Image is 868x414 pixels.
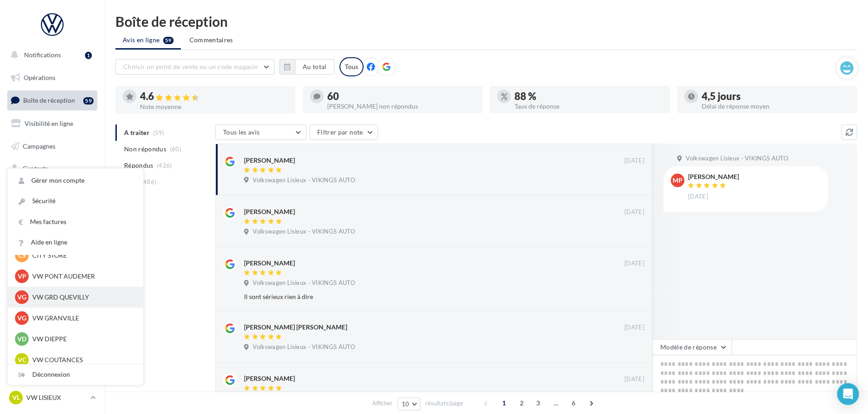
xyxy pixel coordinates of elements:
[17,314,26,323] span: VG
[497,396,511,410] span: 1
[18,355,26,364] span: VC
[215,125,306,140] button: Tous les avis
[115,59,274,75] button: Choisir un point de vente ou un code magasin
[566,396,581,410] span: 6
[372,399,393,408] span: Afficher
[425,399,463,408] span: résultats/page
[17,334,26,344] span: VD
[8,364,143,385] div: Déconnexion
[32,334,132,344] p: VW DIEPPE
[702,103,850,110] div: Délai de réponse moyen
[24,74,55,81] span: Opérations
[244,323,347,332] div: [PERSON_NAME] [PERSON_NAME]
[253,343,355,351] span: Volkswagen Lisieux - VIKINGS AUTO
[624,259,644,268] span: [DATE]
[327,103,475,110] div: [PERSON_NAME] non répondus
[32,272,132,281] p: VW PONT AUDEMER
[32,251,132,260] p: CITY STORE
[339,57,364,76] div: Tous
[8,170,143,191] a: Gérer mon compte
[26,393,87,402] p: VW LISIEUX
[170,145,181,153] span: (60)
[23,96,75,104] span: Boîte de réception
[157,162,172,169] span: (426)
[253,176,355,185] span: Volkswagen Lisieux - VIKINGS AUTO
[32,293,132,302] p: VW GRD QUEVILLY
[23,142,55,150] span: Campagnes
[244,207,295,216] div: [PERSON_NAME]
[8,212,143,232] a: Mes factures
[8,191,143,211] a: Sécurité
[5,68,99,87] a: Opérations
[5,257,99,284] a: Campagnes DataOnDemand
[688,174,739,180] div: [PERSON_NAME]
[624,375,644,384] span: [DATE]
[253,279,355,287] span: Volkswagen Lisieux - VIKINGS AUTO
[190,35,233,45] span: Commentaires
[140,91,288,102] div: 4.6
[309,125,378,140] button: Filtrer par note
[702,91,850,101] div: 4,5 jours
[223,128,260,136] span: Tous les avis
[24,51,61,59] span: Notifications
[25,120,73,127] span: Visibilité en ligne
[514,103,663,110] div: Taux de réponse
[32,355,132,364] p: VW COUTANCES
[514,396,529,410] span: 2
[5,90,99,110] a: Boîte de réception59
[244,156,295,165] div: [PERSON_NAME]
[686,155,788,163] span: Volkswagen Lisieux - VIKINGS AUTO
[140,104,288,110] div: Note moyenne
[624,157,644,165] span: [DATE]
[115,15,857,28] div: Boîte de réception
[688,193,708,201] span: [DATE]
[123,63,258,70] span: Choisir un point de vente ou un code magasin
[244,374,295,383] div: [PERSON_NAME]
[23,165,48,172] span: Contacts
[244,259,295,268] div: [PERSON_NAME]
[402,400,409,408] span: 10
[5,114,99,133] a: Visibilité en ligne
[7,389,97,406] a: VL VW LISIEUX
[5,45,95,65] button: Notifications 1
[398,398,421,410] button: 10
[531,396,545,410] span: 3
[18,272,26,281] span: VP
[514,91,663,101] div: 88 %
[837,383,859,405] div: Open Intercom Messenger
[8,232,143,253] a: Aide en ligne
[5,227,99,254] a: PLV et print personnalisable
[253,228,355,236] span: Volkswagen Lisieux - VIKINGS AUTO
[653,339,732,355] button: Modèle de réponse
[124,145,166,154] span: Non répondus
[549,396,563,410] span: ...
[18,251,26,260] span: CS
[327,91,475,101] div: 60
[279,59,334,75] button: Au total
[5,182,99,201] a: Médiathèque
[624,324,644,332] span: [DATE]
[83,97,94,105] div: 59
[295,59,334,75] button: Au total
[5,137,99,156] a: Campagnes
[624,208,644,216] span: [DATE]
[141,178,157,185] span: (486)
[85,52,92,59] div: 1
[673,176,683,185] span: MP
[32,314,132,323] p: VW GRANVILLE
[5,159,99,178] a: Contacts
[124,161,154,170] span: Répondus
[5,205,99,224] a: Calendrier
[12,393,20,402] span: VL
[17,293,26,302] span: VG
[244,292,585,301] div: Il sont sérieux rien à dire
